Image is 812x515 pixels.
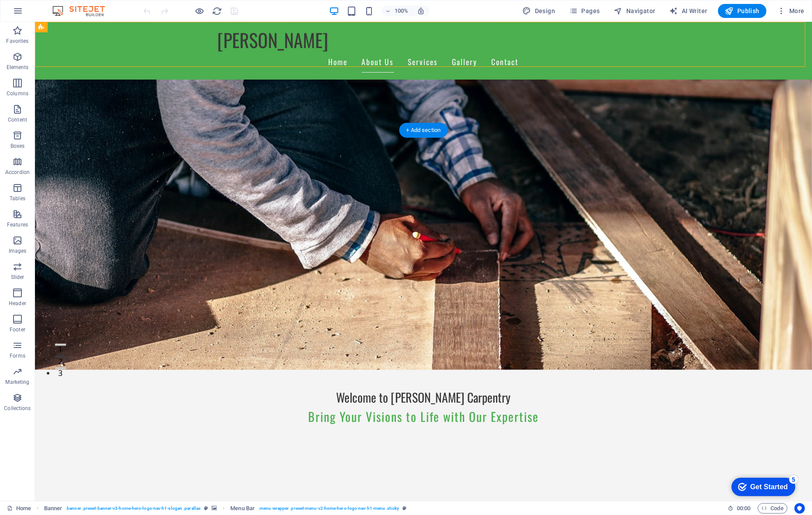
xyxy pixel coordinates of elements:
[10,326,25,333] p: Footer
[417,7,425,15] i: On resize automatically adjust zoom level to fit chosen device.
[614,7,656,15] span: Navigator
[20,322,31,324] button: 1
[11,274,24,281] p: Slider
[10,352,25,359] p: Forms
[8,4,72,23] div: Get Started 5 items remaining, 0% complete
[777,7,805,15] span: More
[212,506,217,511] i: This element contains a background
[523,7,555,15] span: Design
[194,6,205,16] button: Click here to leave preview mode and continue editing
[10,143,25,150] p: Boxes
[566,4,603,18] button: Pages
[6,38,28,45] p: Favorites
[9,300,26,307] p: Header
[230,503,255,514] span: Click to select. Double-click to edit
[762,503,784,514] span: Code
[519,4,559,18] button: Design
[10,195,25,202] p: Tables
[728,503,751,514] h6: Session time
[743,505,744,512] span: :
[7,64,29,71] p: Elements
[5,169,30,176] p: Accordion
[204,506,208,511] i: This element is a customizable preset
[7,221,28,228] p: Features
[737,503,750,514] span: 00 00
[758,503,788,514] button: Code
[212,6,222,16] button: reload
[795,503,805,514] button: Usercentrics
[27,10,64,17] div: Get Started
[395,6,409,16] h6: 100%
[399,123,448,138] div: + Add section
[44,503,407,514] nav: breadcrumb
[20,345,31,348] button: 3
[258,503,399,514] span: . menu-wrapper .preset-menu-v2-home-hero-logo-nav-h1-menu .sticky
[9,247,27,254] p: Images
[7,90,28,97] p: Columns
[44,503,62,514] span: Click to select. Double-click to edit
[66,503,201,514] span: . banner .preset-banner-v3-home-hero-logo-nav-h1-slogan .parallax
[670,7,708,15] span: AI Writer
[519,4,559,18] div: Design (Ctrl+Alt+Y)
[611,4,659,18] button: Navigator
[7,503,31,514] a: Click to cancel selection. Double-click to open Pages
[403,506,406,511] i: This element is a customizable preset
[725,7,760,15] span: Publish
[569,7,600,15] span: Pages
[666,4,711,18] button: AI Writer
[382,6,413,16] button: 100%
[4,405,31,412] p: Collections
[20,334,31,336] button: 2
[718,4,767,18] button: Publish
[774,4,808,18] button: More
[66,2,74,10] div: 5
[5,379,29,386] p: Marketing
[212,6,222,16] i: Reload page
[50,6,116,16] img: Editor Logo
[8,116,27,123] p: Content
